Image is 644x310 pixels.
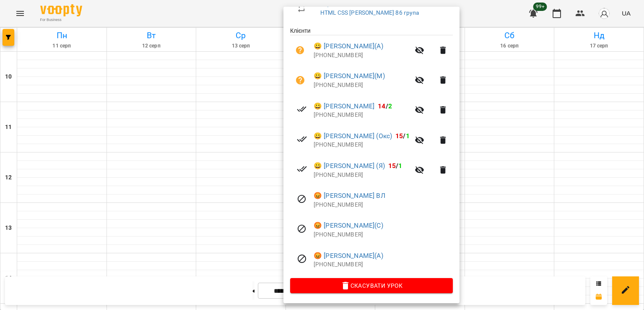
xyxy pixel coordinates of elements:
[290,40,310,60] button: Візит ще не сплачено. Додати оплату?
[395,132,403,140] span: 15
[314,41,383,51] a: 😀 [PERSON_NAME](А)
[314,221,383,231] a: 😡 [PERSON_NAME](С)
[314,101,374,111] a: 😀 [PERSON_NAME]
[297,134,307,144] svg: Візит сплачено
[290,278,453,293] button: Скасувати Урок
[297,194,307,204] svg: Візит скасовано
[314,171,410,179] p: [PHONE_NUMBER]
[395,132,410,140] b: /
[290,70,310,90] button: Візит ще не сплачено. Додати оплату?
[314,251,383,261] a: 😡 [PERSON_NAME](А)
[378,102,392,110] b: /
[388,102,392,110] span: 2
[297,104,307,114] svg: Візит сплачено
[314,51,410,60] p: [PHONE_NUMBER]
[314,191,385,201] a: 😡 [PERSON_NAME] ВЛ
[297,164,307,174] svg: Візит сплачено
[320,9,419,16] a: HTML CSS [PERSON_NAME] 86 група
[297,254,307,264] svg: Візит скасовано
[314,231,453,239] p: [PHONE_NUMBER]
[378,102,385,110] span: 14
[314,260,453,269] p: [PHONE_NUMBER]
[290,26,453,278] ul: Клієнти
[398,162,402,170] span: 1
[388,162,402,170] b: /
[388,162,396,170] span: 15
[297,224,307,234] svg: Візит скасовано
[314,131,392,141] a: 😀 [PERSON_NAME] (Окс)
[314,81,410,89] p: [PHONE_NUMBER]
[297,281,446,291] span: Скасувати Урок
[314,141,410,149] p: [PHONE_NUMBER]
[314,161,385,171] a: 😀 [PERSON_NAME] (Я)
[314,71,385,81] a: 😀 [PERSON_NAME](М)
[314,111,410,119] p: [PHONE_NUMBER]
[406,132,410,140] span: 1
[314,201,453,209] p: [PHONE_NUMBER]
